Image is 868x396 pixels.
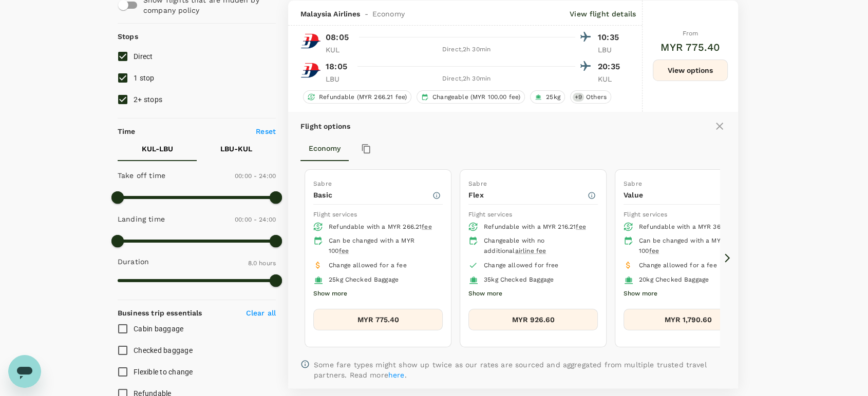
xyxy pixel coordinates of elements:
p: Some fare types might show up twice as our rates are sourced and aggregated from multiple trusted... [314,360,726,380]
div: Refundable with a MYR 266.21 [329,222,435,232]
span: Malaysia Airlines [300,9,361,19]
div: Direct , 2h 30min [357,74,575,84]
button: Show more [468,287,502,301]
p: 20:35 [598,61,624,73]
span: Cabin baggage [134,325,183,333]
span: Direct [134,52,153,61]
div: +9Others [570,90,611,104]
span: 00:00 - 24:00 [235,172,276,180]
div: Direct , 2h 30min [357,45,575,55]
p: 08:05 [326,31,349,44]
span: 25kg [542,93,564,102]
span: 00:00 - 24:00 [235,216,276,223]
p: Flight options [300,121,350,131]
span: fee [576,223,586,230]
span: Others [582,93,611,102]
button: MYR 775.40 [313,309,443,330]
div: Refundable (MYR 266.21 fee) [303,90,411,104]
img: MH [300,31,321,51]
span: Checked baggage [134,346,193,354]
span: 8.0 hours [248,260,276,267]
span: airline fee [515,247,546,254]
button: Show more [624,287,657,301]
span: Sabre [624,180,642,187]
p: Value [624,190,742,200]
span: Sabre [313,180,332,187]
span: 25kg Checked Baggage [329,276,399,283]
div: Changeable (MYR 100.00 fee) [417,90,525,104]
iframe: Button to launch messaging window [8,355,41,388]
span: Change allowed for free [484,262,558,269]
button: MYR 1,790.60 [624,309,753,330]
div: Can be changed with a MYR 100 [329,236,435,256]
span: Refundable (MYR 266.21 fee) [315,93,411,102]
button: Show more [313,287,347,301]
strong: Business trip essentials [118,309,202,317]
span: 1 stop [134,74,155,82]
div: Refundable with a MYR 366.21 [639,222,745,232]
span: 2+ stops [134,95,162,104]
p: 18:05 [326,61,347,73]
p: LBU [598,45,624,55]
span: 20kg Checked Baggage [639,276,709,283]
div: 25kg [530,90,565,104]
span: Flight services [313,211,357,218]
span: fee [422,223,431,230]
div: Refundable with a MYR 216.21 [484,222,590,232]
span: Change allowed for a fee [639,262,717,269]
p: KUL - LBU [142,144,173,154]
p: Basic [313,190,432,200]
span: Economy [372,9,405,19]
p: Clear all [246,308,276,318]
strong: Stops [118,32,138,41]
p: LBU - KUL [220,144,252,154]
p: 10:35 [598,31,624,44]
img: MH [300,60,321,81]
p: LBU [326,74,351,84]
button: View options [653,60,728,81]
div: Changeable with no additional [484,236,590,256]
span: - [361,9,372,19]
span: From [683,30,699,37]
h6: MYR 775.40 [661,39,720,55]
p: KUL [598,74,624,84]
span: Flight services [624,211,667,218]
p: Reset [256,126,276,136]
p: Time [118,126,136,136]
p: Landing time [118,214,165,224]
p: Duration [118,256,149,267]
span: fee [338,247,348,254]
span: Changeable (MYR 100.00 fee) [428,93,524,102]
span: + 9 [573,93,584,102]
button: Economy [300,136,349,161]
span: 35kg Checked Baggage [484,276,554,283]
span: Flexible to change [134,368,193,376]
span: Sabre [468,180,487,187]
a: here [388,371,405,379]
span: Change allowed for a fee [329,262,407,269]
p: Take off time [118,170,165,181]
p: Flex [468,190,587,200]
span: fee [649,247,658,254]
span: Flight services [468,211,512,218]
p: View flight details [570,9,636,19]
p: KUL [326,45,351,55]
div: Can be changed with a MYR 100 [639,236,745,256]
button: MYR 926.60 [468,309,598,330]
